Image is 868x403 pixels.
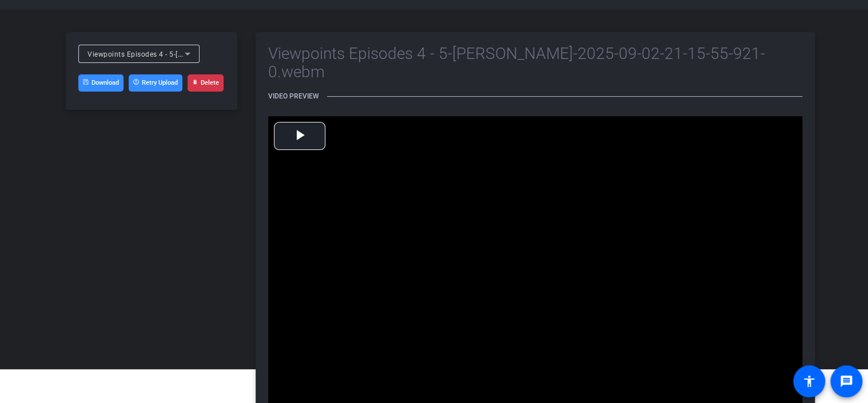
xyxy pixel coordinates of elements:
button: Retry Upload [129,74,182,92]
mat-icon: accessibility [802,374,816,388]
h2: Viewpoints Episodes 4 - 5-[PERSON_NAME]-2025-09-02-21-15-55-921-0.webm [268,45,802,81]
mat-icon: message [839,374,853,388]
span: Viewpoints Episodes 4 - 5-[PERSON_NAME]-2025-09-02-21-15-55-921-0.webm [87,49,347,58]
button: Play Video [274,122,325,150]
a: Download [78,74,124,92]
button: Delete [188,74,224,92]
h3: Video Preview [268,92,802,100]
